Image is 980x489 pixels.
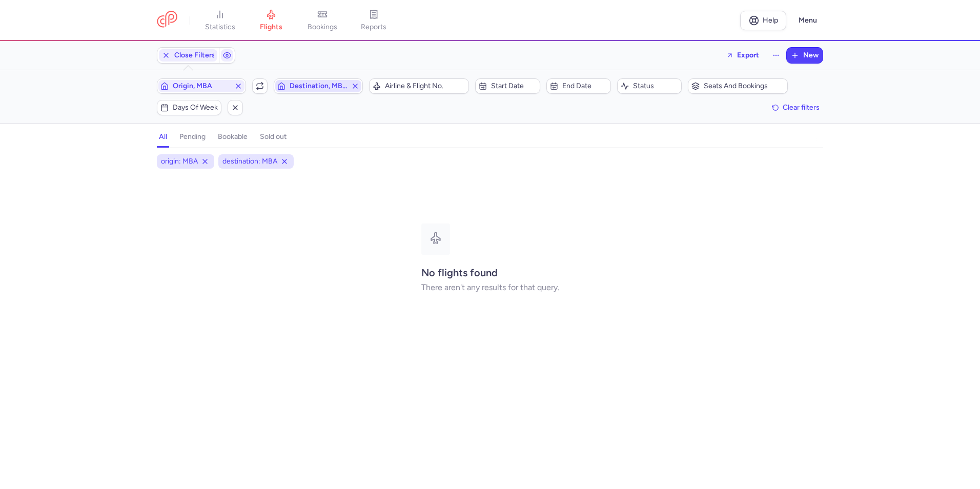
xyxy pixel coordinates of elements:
button: Days of week [157,100,221,115]
button: Menu [792,11,823,30]
button: Close Filters [157,48,219,63]
span: bookings [308,23,337,32]
button: New [787,48,823,63]
span: Origin, MBA [173,82,230,90]
button: Seats and bookings [688,78,788,94]
h4: sold out [260,132,287,141]
a: Help [740,11,786,30]
a: reports [348,9,399,32]
button: Airline & Flight No. [369,78,469,94]
a: CitizenPlane red outlined logo [157,11,177,30]
span: Start date [491,82,536,90]
h4: all [159,132,167,141]
button: Clear filters [768,100,823,115]
span: Close Filters [174,51,215,59]
span: Days of week [173,104,218,112]
span: New [803,51,819,59]
button: End date [546,78,611,94]
span: Destination, MBA [290,82,347,90]
span: Airline & Flight No. [385,82,465,90]
button: Destination, MBA [274,78,363,94]
strong: No flights found [421,267,498,279]
button: Origin, MBA [157,78,246,94]
a: flights [246,9,297,32]
span: destination: MBA [222,156,277,167]
span: Clear filters [783,104,820,111]
h4: pending [179,132,206,141]
span: Status [633,82,678,90]
p: There aren't any results for that query. [421,283,559,292]
button: Export [720,47,766,64]
span: Help [763,16,778,24]
span: flights [260,23,282,32]
span: statistics [205,23,235,32]
a: bookings [297,9,348,32]
a: statistics [194,9,246,32]
button: Status [617,78,682,94]
span: reports [361,23,386,32]
button: Start date [475,78,540,94]
span: Export [737,51,759,59]
h4: bookable [218,132,248,141]
span: origin: MBA [161,156,198,167]
span: Seats and bookings [704,82,784,90]
span: End date [562,82,607,90]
